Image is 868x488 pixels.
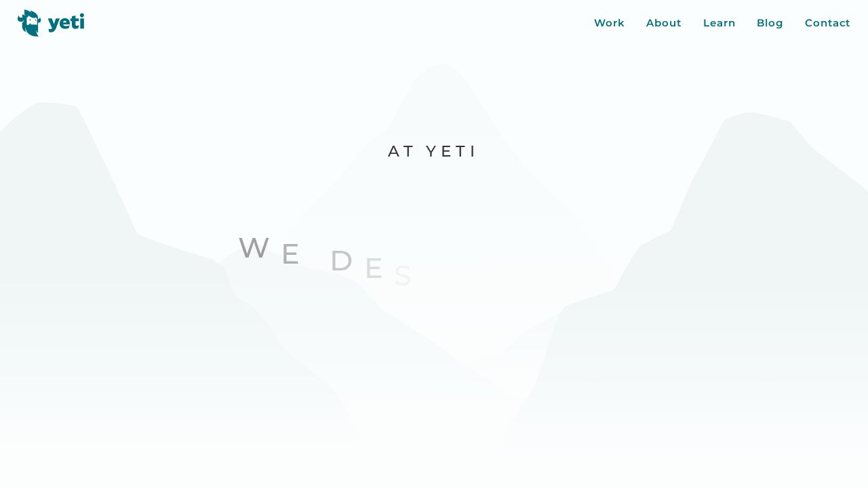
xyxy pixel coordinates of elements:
p: At Yeti [177,142,690,162]
a: Learn [703,16,736,31]
img: Yeti logo [18,9,85,37]
a: Blog [757,16,783,31]
a: Work [594,16,625,31]
a: Contact [805,16,850,31]
a: About [646,16,682,31]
